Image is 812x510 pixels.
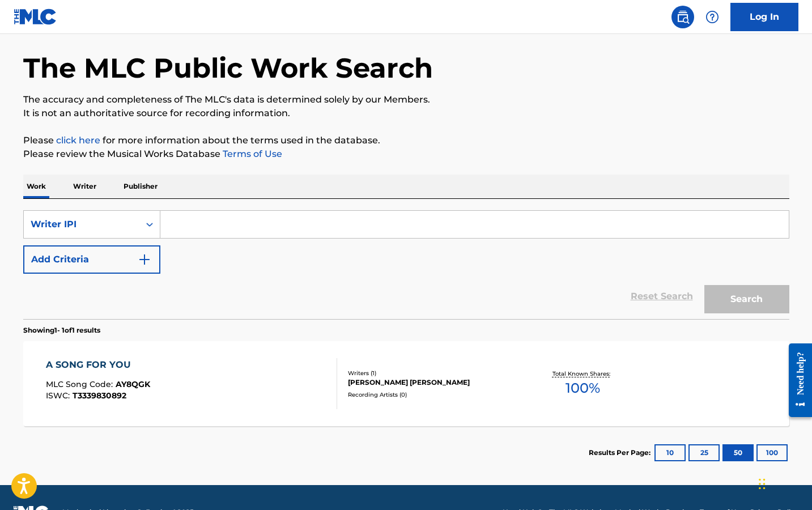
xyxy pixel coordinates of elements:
iframe: Resource Center [780,335,812,426]
div: Recording Artists ( 0 ) [348,390,519,399]
p: Writer [70,175,100,198]
button: Add Criteria [23,245,160,274]
p: Total Known Shares: [552,369,613,378]
a: A SONG FOR YOUMLC Song Code:AY8QGKISWC:T3339830892Writers (1)[PERSON_NAME] [PERSON_NAME]Recording... [23,341,789,426]
div: A SONG FOR YOU [46,358,150,372]
a: Terms of Use [220,148,282,159]
a: Public Search [671,6,694,28]
div: Writer IPI [31,218,133,231]
img: search [676,10,690,24]
p: Please review the Musical Works Database [23,147,789,161]
p: Results Per Page: [589,448,653,458]
img: 9d2ae6d4665cec9f34b9.svg [138,253,151,266]
div: Help [701,6,724,28]
span: ISWC : [46,390,73,401]
div: Drag [759,467,766,501]
a: Log In [730,3,798,31]
button: 50 [722,444,754,461]
form: Search Form [23,210,789,319]
p: The accuracy and completeness of The MLC's data is determined solely by our Members. [23,93,789,107]
span: T3339830892 [73,390,126,401]
button: 10 [654,444,686,461]
a: click here [56,135,100,146]
button: 100 [756,444,788,461]
div: [PERSON_NAME] [PERSON_NAME] [348,377,519,388]
h1: The MLC Public Work Search [23,51,433,85]
span: AY8QGK [116,379,150,389]
p: Please for more information about the terms used in the database. [23,134,789,147]
img: MLC Logo [14,8,57,25]
p: Showing 1 - 1 of 1 results [23,325,100,335]
div: Writers ( 1 ) [348,369,519,377]
iframe: Chat Widget [755,456,812,510]
p: It is not an authoritative source for recording information. [23,107,789,120]
p: Publisher [120,175,161,198]
span: 100 % [566,378,600,398]
button: 25 [688,444,720,461]
span: MLC Song Code : [46,379,116,389]
p: Work [23,175,49,198]
img: help [705,10,719,24]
